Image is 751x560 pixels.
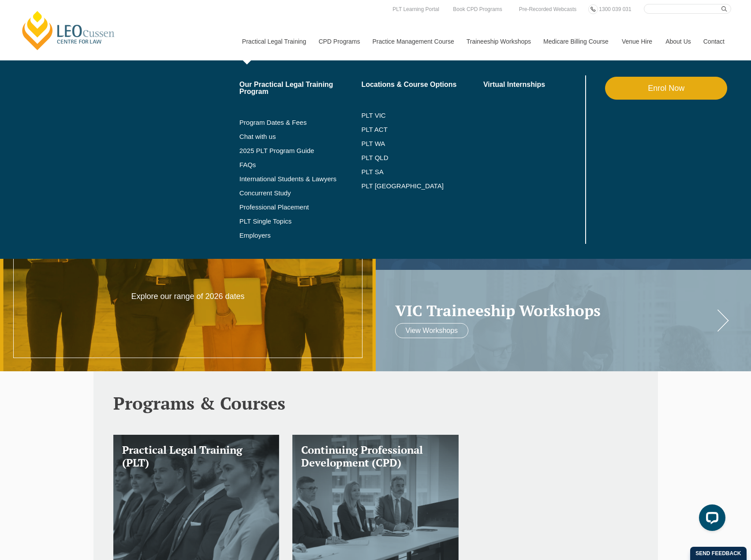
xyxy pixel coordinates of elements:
a: Venue Hire [615,22,659,60]
a: Medicare Billing Course [537,22,615,60]
a: About Us [659,22,697,60]
a: 2025 PLT Program Guide [239,147,340,154]
a: Professional Placement [239,204,362,211]
a: PLT QLD [361,154,483,161]
a: Practice Management Course [366,22,460,60]
h3: Practical Legal Training (PLT) [122,444,271,469]
a: PLT [GEOGRAPHIC_DATA] [361,183,483,190]
a: PLT Single Topics [239,218,362,225]
a: Pre-Recorded Webcasts [517,4,579,14]
a: View Workshops [395,323,469,338]
a: FAQs [239,161,362,168]
a: PLT VIC [361,112,483,119]
h2: Programs & Courses [113,393,638,413]
a: VIC Traineeship Workshops [395,302,714,319]
a: 1300 039 031 [597,4,633,14]
a: PLT WA [361,140,461,147]
a: Enrol Now [605,77,727,100]
a: PLT Learning Portal [390,4,441,14]
a: [PERSON_NAME] Centre for Law [20,10,117,51]
a: Practical Legal Training [235,22,312,60]
a: PLT ACT [361,126,483,133]
p: Explore our range of 2026 dates [113,291,263,302]
a: Locations & Course Options [361,81,483,88]
iframe: LiveChat chat widget [692,501,729,538]
a: Program Dates & Fees [239,119,362,126]
a: PLT SA [361,168,483,175]
a: Employers [239,232,362,239]
a: Book CPD Programs [451,4,504,14]
a: International Students & Lawyers [239,175,362,183]
a: Our Practical Legal Training Program [239,81,362,95]
a: Contact [697,22,731,60]
h3: Continuing Professional Development (CPD) [301,444,450,469]
a: Chat with us [239,133,362,140]
a: CPD Programs [312,22,366,60]
a: Traineeship Workshops [460,22,537,60]
a: Concurrent Study [239,190,362,197]
a: Virtual Internships [483,81,583,88]
span: 1300 039 031 [599,6,631,12]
